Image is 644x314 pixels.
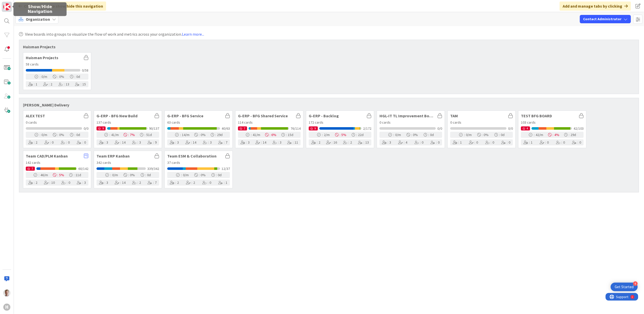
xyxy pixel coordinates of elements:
[358,132,364,138] span: 22 d
[33,172,48,178] div: :
[76,74,80,79] span: 0 d
[406,140,407,145] span: 4
[182,32,204,37] a: Learn more...
[53,172,64,178] div: :
[52,140,54,145] span: 0
[186,180,195,186] div: :
[70,74,80,80] div: :
[77,139,86,145] div: :
[36,82,37,87] span: 1
[202,180,211,186] div: :
[288,132,293,138] span: 15 d
[84,180,86,185] span: 3
[177,140,179,145] span: 3
[379,120,442,125] div: 0 cards
[255,139,266,145] div: :
[167,154,223,158] span: Team ESM & Collaboration
[193,140,196,145] span: 14
[167,120,230,125] div: 63 cards
[99,180,108,186] div: :
[78,166,88,171] div: 60/142
[155,180,157,185] span: 7
[540,139,549,145] div: :
[170,139,179,145] div: :
[437,126,442,131] div: 0/0
[28,139,37,145] div: :
[280,140,281,145] span: 3
[388,132,401,138] div: :
[3,304,10,311] div: H
[494,132,505,138] div: :
[139,180,141,185] span: 2
[265,132,277,138] div: :
[170,180,179,186] div: :
[523,139,533,145] div: :
[84,126,88,131] div: 0/0
[185,139,196,145] div: :
[106,140,108,145] span: 3
[531,140,533,145] span: 1
[77,180,86,186] div: :
[36,140,37,145] span: 2
[76,172,81,178] span: 11 d
[176,172,189,178] div: :
[407,132,418,138] div: :
[26,114,81,118] span: ALEX TEST
[281,132,293,138] div: :
[68,180,70,185] span: 0
[291,126,301,131] div: 76/114
[459,132,472,138] div: :
[560,2,631,11] div: Add and manage tabs by clicking
[84,140,86,145] span: 0
[211,172,222,178] div: :
[61,139,70,145] div: :
[450,120,513,125] div: 0 cards
[272,132,277,138] span: 6 %
[395,132,401,138] span: 0 /m
[217,132,223,138] span: 29 d
[111,132,119,138] span: 41 /m
[365,140,369,145] span: 13
[309,120,371,125] div: 172 cards
[398,139,407,145] div: :
[139,140,141,145] span: 3
[104,132,119,138] div: :
[53,74,64,80] div: :
[41,132,47,138] span: 0 /m
[238,114,294,118] span: G-ERP - BFG Shared Service
[11,1,23,7] span: Support
[478,132,489,138] div: :
[358,139,369,145] div: :
[15,4,64,14] h5: Show/Hide Navigation
[238,120,301,125] div: 114 cards
[140,132,152,138] div: :
[175,132,189,138] div: :
[177,180,179,185] span: 2
[115,180,126,186] div: :
[453,139,462,145] div: :
[241,139,250,145] div: :
[319,140,320,145] span: 2
[272,139,281,145] div: :
[572,139,581,145] div: :
[508,126,513,131] div: 0/0
[326,139,337,145] div: :
[59,74,64,79] span: 0 %
[469,139,478,145] div: :
[501,139,510,145] div: :
[195,172,206,178] div: :
[563,140,565,145] span: 0
[112,172,118,178] span: 0 /m
[509,140,510,145] span: 0
[43,81,52,87] div: :
[633,281,638,286] div: 4
[124,132,135,138] div: :
[580,15,631,23] button: Contact Administrator
[218,180,227,186] div: :
[201,172,206,178] span: 0 %
[97,114,152,118] span: G-ERP - BFG New Build
[53,132,64,138] div: :
[424,132,434,138] div: :
[26,56,81,60] span: Huisman Projects
[485,139,494,145] div: :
